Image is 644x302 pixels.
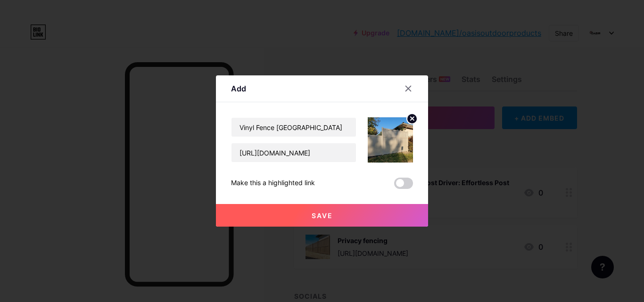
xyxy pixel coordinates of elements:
[216,204,428,227] button: Save
[231,118,356,137] input: Title
[231,83,246,94] div: Add
[368,117,413,163] img: link_thumbnail
[231,143,356,162] input: URL
[312,212,333,220] span: Save
[231,178,315,189] div: Make this a highlighted link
